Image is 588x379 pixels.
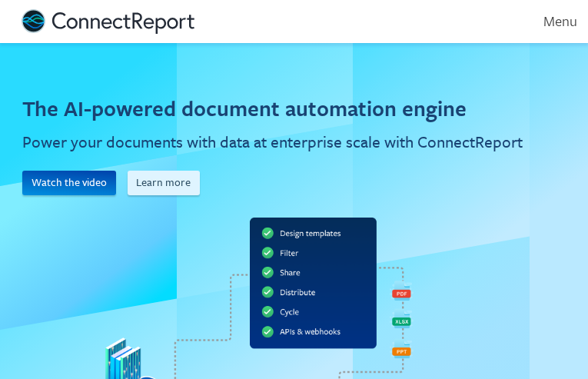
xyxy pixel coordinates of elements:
button: Learn more [128,171,201,195]
button: Watch the video [22,171,116,195]
div: Menu [523,12,577,30]
h2: Power your documents with data at enterprise scale with ConnectReport [22,131,523,154]
a: Watch the video [22,171,127,195]
h1: The AI-powered document automation engine [22,93,467,123]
